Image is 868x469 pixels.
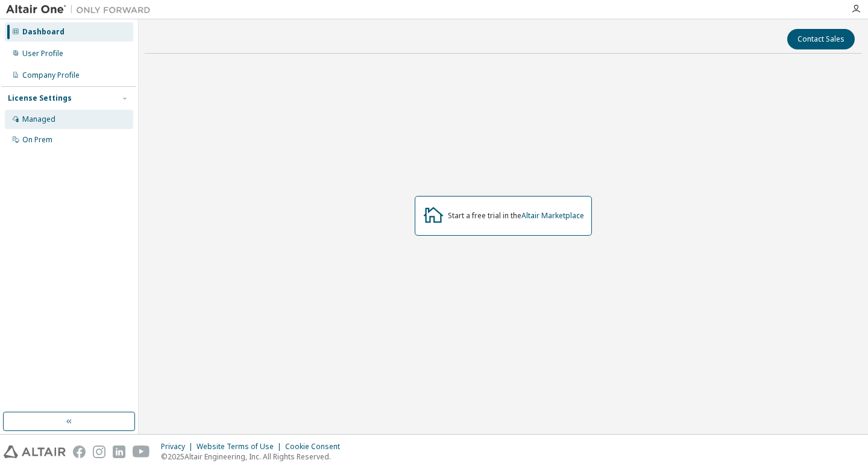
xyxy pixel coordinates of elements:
[22,49,63,58] div: User Profile
[161,442,197,452] div: Privacy
[22,135,52,145] div: On Prem
[787,29,855,49] button: Contact Sales
[73,445,86,458] img: facebook.svg
[448,211,584,221] div: Start a free trial in the
[8,93,72,103] div: License Settings
[6,4,157,16] img: Altair One
[161,452,347,462] p: © 2025 Altair Engineering, Inc. All Rights Reserved.
[521,210,584,221] a: Altair Marketplace
[22,71,80,80] div: Company Profile
[93,445,105,458] img: instagram.svg
[133,445,150,458] img: youtube.svg
[285,442,347,452] div: Cookie Consent
[22,115,55,124] div: Managed
[197,442,285,452] div: Website Terms of Use
[22,27,64,37] div: Dashboard
[4,445,66,458] img: altair_logo.svg
[113,445,125,458] img: linkedin.svg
